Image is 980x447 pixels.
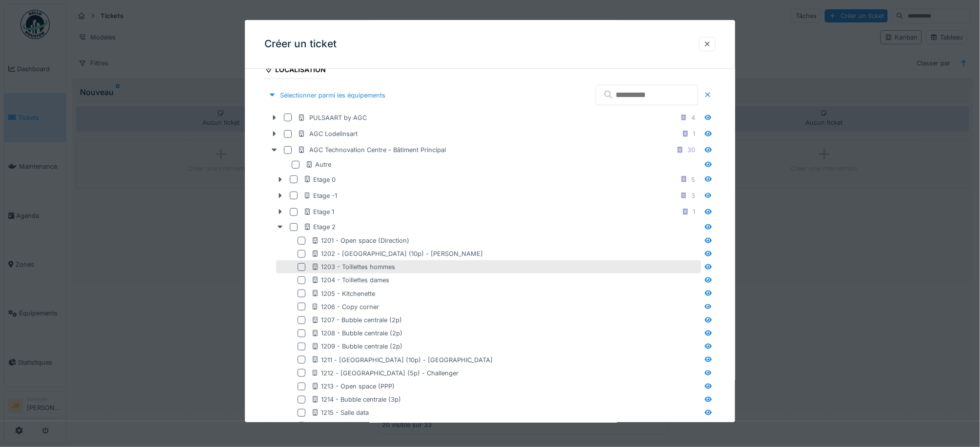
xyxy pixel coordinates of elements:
div: 1201 - Open space (Direction) [311,236,409,245]
div: 1204 - Toillettes dames [311,276,389,285]
div: 1216 - Bubble centrale (2p) [311,422,401,431]
div: Sélectionner parmi les équipements [264,89,389,102]
div: AGC Lodelinsart [298,129,358,138]
div: 1207 - Bubble centrale (2p) [311,315,402,325]
div: 1211 - [GEOGRAPHIC_DATA] (10p) - [GEOGRAPHIC_DATA] [311,355,493,365]
div: 1208 - Bubble centrale (2p) [311,329,402,338]
div: 1209 - Bubble centrale (2p) [311,342,402,351]
div: 1202 - [GEOGRAPHIC_DATA] (10p) - [PERSON_NAME] [311,249,483,258]
div: 1206 - Copy corner [311,302,379,311]
div: 1215 - Salle data [311,408,369,418]
h3: Créer un ticket [264,38,337,50]
div: 4 [692,113,696,122]
div: Etage 2 [303,222,336,232]
div: Etage -1 [303,191,337,200]
div: 1 [693,207,696,216]
div: 1214 - Bubble centrale (3p) [311,395,401,404]
div: Localisation [264,62,326,79]
div: 3 [692,191,696,200]
div: 5 [692,175,696,184]
div: 1213 - Open space (PPP) [311,382,395,391]
div: Etage 1 [303,207,334,216]
div: 1 [693,129,696,138]
div: Autre [305,160,331,170]
div: 1205 - Kitchenette [311,289,375,298]
div: 1203 - Toillettes hommes [311,263,395,272]
div: Etage 0 [303,175,336,184]
div: AGC Technovation Centre - Bâtiment Principal [298,145,446,155]
div: 1212 - [GEOGRAPHIC_DATA] (5p) - Challenger [311,369,459,378]
div: PULSAART by AGC [298,113,367,122]
div: 30 [688,145,696,155]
